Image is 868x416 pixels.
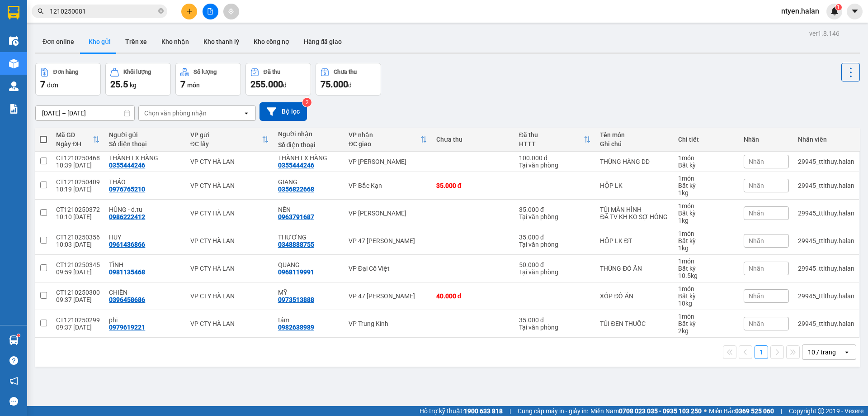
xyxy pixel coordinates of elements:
div: HỘP LK [600,182,669,189]
button: Số lượng7món [175,63,241,96]
div: 29945_ttlthuy.halan [798,237,854,244]
div: 1 món [678,154,735,162]
button: Hàng đã giao [297,31,349,53]
div: 0973513888 [278,296,314,303]
img: warehouse-icon [9,59,19,68]
div: Số điện thoại [109,140,181,148]
th: Toggle SortBy [186,128,274,152]
div: VP nhận [349,131,420,139]
div: Người nhận [278,130,340,138]
span: Nhãn [749,210,764,217]
span: món [187,81,200,89]
span: 1 [837,4,840,10]
span: Miền Bắc [709,406,774,416]
div: VP Đại Cồ Việt [349,265,427,272]
div: CT1210250300 [56,289,100,296]
div: 29945_ttlthuy.halan [798,320,854,327]
div: Mã GD [56,131,93,139]
div: TÌNH [109,261,181,268]
div: Tại văn phòng [519,324,591,331]
strong: 0708 023 035 - 0935 103 250 [619,407,702,415]
button: Khối lượng25.5kg [105,63,171,96]
button: Đơn online [35,31,81,53]
span: file-add [207,8,213,14]
span: message [9,397,18,406]
div: CT1210250409 [56,178,100,186]
button: 1 [755,345,768,359]
div: Bất kỳ [678,320,735,327]
span: notification [9,377,18,385]
button: caret-down [847,4,863,19]
span: kg [130,81,137,89]
div: 10:03 [DATE] [56,241,100,248]
div: 35.000 đ [519,234,591,241]
div: Đơn hàng [53,69,78,75]
div: HÙNG - d.tu [109,206,181,213]
img: logo-vxr [8,6,19,19]
div: VP [PERSON_NAME] [349,158,427,165]
button: plus [181,4,197,19]
div: Đã thu [519,131,584,139]
span: close-circle [158,8,164,14]
div: THÙNG HÀNG DD [600,158,669,165]
span: 25.5 [110,79,128,90]
span: Nhãn [749,292,764,300]
div: VP 47 [PERSON_NAME] [349,237,427,244]
div: 29945_ttlthuy.halan [798,210,854,217]
div: Tên món [600,131,669,139]
div: 0348888755 [278,241,314,248]
div: VP CTY HÀ LAN [190,182,269,189]
div: Đã thu [264,69,280,75]
div: Tại văn phòng [519,268,591,276]
div: CT1210250372 [56,206,100,213]
sup: 1 [835,4,842,10]
span: close-circle [158,7,164,16]
div: 1 món [678,313,735,320]
span: 7 [180,79,185,90]
div: VP CTY HÀ LAN [190,237,269,244]
span: | [509,406,511,416]
svg: open [243,110,250,117]
div: 0976765210 [109,186,145,193]
img: warehouse-icon [9,81,19,91]
div: Tại văn phòng [519,241,591,248]
div: VP CTY HÀ LAN [190,158,269,165]
div: Bất kỳ [678,182,735,189]
div: VP gửi [190,131,262,139]
span: caret-down [851,7,859,15]
div: 10 / trang [808,348,836,357]
div: CT1210250356 [56,234,100,241]
div: Tại văn phòng [519,213,591,220]
span: đ [348,81,352,89]
div: 29945_ttlthuy.halan [798,158,854,165]
input: Tìm tên, số ĐT hoặc mã đơn [50,6,156,16]
div: Nhãn [744,136,789,143]
div: THÀNH LX HÀNG [109,154,181,162]
div: 10:10 [DATE] [56,213,100,220]
div: ver 1.8.146 [809,29,840,38]
span: search [38,8,44,14]
div: CT1210250468 [56,154,100,162]
div: ĐC lấy [190,140,262,148]
button: Kho thanh lý [196,31,246,53]
div: 10:19 [DATE] [56,186,100,193]
div: 1 món [678,285,735,292]
div: CHIẾN [109,289,181,296]
sup: 1 [17,334,20,337]
div: 29945_ttlthuy.halan [798,292,854,300]
div: HỘP LK ĐT [600,237,669,244]
div: 40.000 đ [436,292,510,300]
div: Bất kỳ [678,210,735,217]
button: Chưa thu75.000đ [316,63,381,96]
div: 29945_ttlthuy.halan [798,265,854,272]
div: Chưa thu [436,136,510,143]
div: 50.000 đ [519,261,591,268]
div: Ghi chú [600,140,669,148]
th: Toggle SortBy [514,128,595,152]
div: Nhân viên [798,136,854,143]
div: 2 kg [678,327,735,335]
div: GIANG [278,178,340,186]
div: 1 món [678,258,735,265]
div: QUANG [278,261,340,268]
div: Bất kỳ [678,265,735,272]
